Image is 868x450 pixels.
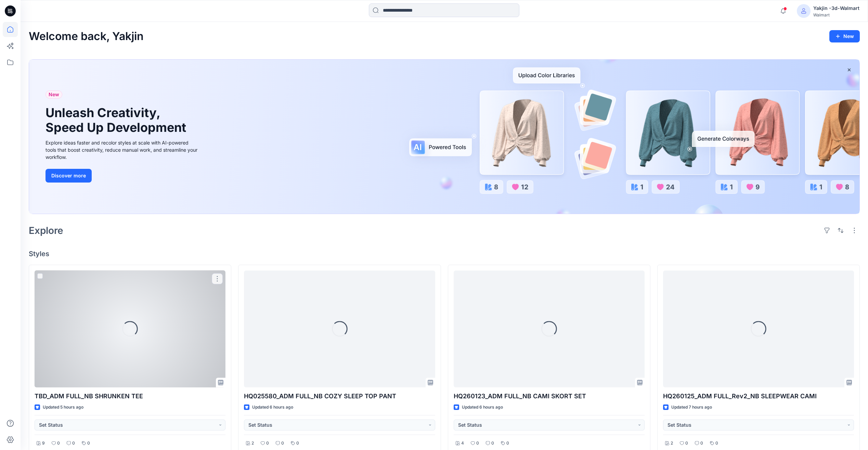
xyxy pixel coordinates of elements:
[29,250,860,258] h4: Styles
[49,90,59,99] span: New
[87,440,90,447] p: 0
[281,440,284,447] p: 0
[72,440,75,447] p: 0
[491,440,494,447] p: 0
[671,404,712,411] p: Updated 7 hours ago
[476,440,479,447] p: 0
[266,440,269,447] p: 0
[462,404,503,411] p: Updated 6 hours ago
[296,440,299,447] p: 0
[29,30,144,43] h2: Welcome back, Yakjin
[43,404,83,411] p: Updated 5 hours ago
[46,169,199,183] a: Discover more
[46,139,199,161] div: Explore ideas faster and recolor styles at scale with AI-powered tools that boost creativity, red...
[46,105,189,135] h1: Unleash Creativity, Speed Up Development
[663,391,854,401] p: HQ260125_ADM FULL_Rev2_NB SLEEPWEAR CAMI
[685,440,688,447] p: 0
[506,440,509,447] p: 0
[252,404,293,411] p: Updated 6 hours ago
[244,391,435,401] p: HQ025580_ADM FULL_NB COZY SLEEP TOP PANT
[715,440,718,447] p: 0
[251,440,254,447] p: 2
[671,440,673,447] p: 2
[57,440,60,447] p: 0
[700,440,703,447] p: 0
[454,391,645,401] p: HQ260123_ADM FULL_NB CAMI SKORT SET
[42,440,45,447] p: 9
[35,391,225,401] p: TBD_ADM FULL_NB SHRUNKEN TEE
[46,169,92,183] button: Discover more
[813,12,859,17] div: Walmart
[829,30,860,42] button: New
[801,8,806,14] svg: avatar
[813,4,859,12] div: Yakjin -3d-Walmart
[461,440,464,447] p: 4
[29,225,63,236] h2: Explore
